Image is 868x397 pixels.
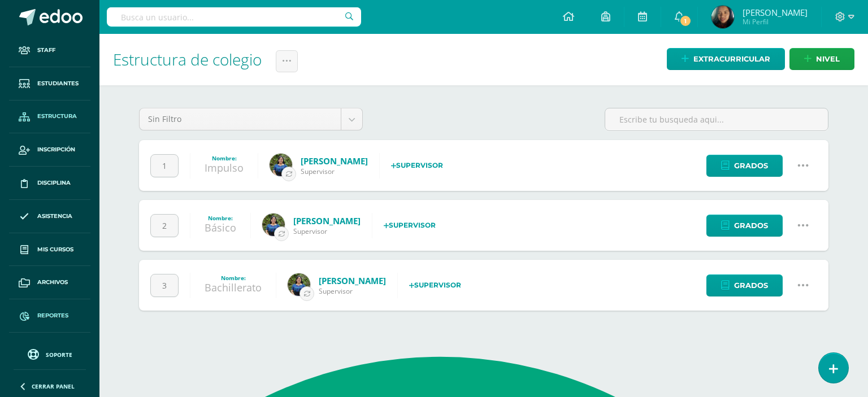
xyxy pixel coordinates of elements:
[706,155,783,177] a: Grados
[711,6,734,28] img: a69c543237f5407d33f5de319aa5b5b1.png
[205,161,244,174] a: Impulso
[205,281,262,294] a: Bachillerato
[37,212,72,221] span: Asistencia
[46,351,72,359] span: Soporte
[14,346,86,361] a: Soporte
[113,49,262,70] span: Estructura de colegio
[9,299,90,333] a: Reportes
[679,15,692,27] span: 1
[212,154,237,162] strong: Nombre:
[37,245,73,254] span: Mis cursos
[667,48,785,70] a: Extracurricular
[605,108,828,130] input: Escribe tu busqueda aqui...
[37,178,71,187] span: Disciplina
[9,266,90,299] a: Archivos
[9,200,90,233] a: Asistencia
[37,46,55,55] span: Staff
[734,215,768,236] span: Grados
[293,215,361,226] a: [PERSON_NAME]
[391,161,443,169] strong: Supervisor
[221,274,246,282] strong: Nombre:
[208,214,233,222] strong: Nombre:
[205,221,236,234] a: Básico
[37,145,75,154] span: Inscripción
[9,233,90,267] a: Mis cursos
[319,286,386,296] span: Supervisor
[140,108,362,130] a: Sin Filtro
[37,112,77,121] span: Estructura
[262,213,285,236] img: 36627948da5af62e6e4d36ba7d792ec8.png
[107,7,361,27] input: Busca un usuario...
[9,133,90,167] a: Inscripción
[37,79,79,88] span: Estudiantes
[319,275,386,286] a: [PERSON_NAME]
[706,215,783,237] a: Grados
[32,382,75,390] span: Cerrar panel
[789,48,854,70] a: nivel
[293,226,361,236] span: Supervisor
[734,275,768,296] span: Grados
[9,34,90,67] a: Staff
[37,278,68,287] span: Archivos
[9,67,90,101] a: Estudiantes
[409,281,461,289] strong: Supervisor
[743,7,808,18] span: [PERSON_NAME]
[37,311,68,320] span: Reportes
[706,274,783,296] a: Grados
[384,221,436,229] strong: Supervisor
[301,155,368,167] a: [PERSON_NAME]
[148,108,332,130] span: Sin Filtro
[693,49,770,69] span: Extracurricular
[816,49,840,69] span: nivel
[734,155,768,176] span: Grados
[743,17,808,27] span: Mi Perfil
[288,273,310,296] img: 36627948da5af62e6e4d36ba7d792ec8.png
[270,154,292,176] img: 36627948da5af62e6e4d36ba7d792ec8.png
[301,167,368,176] span: Supervisor
[9,167,90,200] a: Disciplina
[9,101,90,134] a: Estructura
